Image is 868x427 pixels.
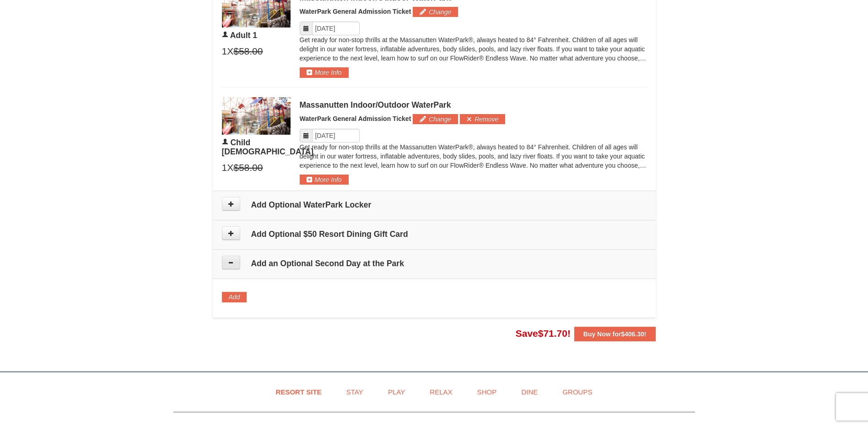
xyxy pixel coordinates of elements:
[222,161,227,175] span: 1
[300,67,349,77] button: More Info
[230,31,257,40] span: Adult 1
[227,44,233,58] span: X
[300,100,647,109] div: Massanutten Indoor/Outdoor WaterPark
[583,330,647,338] strong: Buy Now for !
[264,382,333,402] a: Resort Site
[222,200,647,209] h4: Add Optional WaterPark Locker
[418,382,464,402] a: Relax
[300,8,411,15] span: WaterPark General Admission Ticket
[335,382,375,402] a: Stay
[300,175,349,185] button: More Info
[574,327,656,341] button: Buy Now for$406.30!
[377,382,416,402] a: Play
[222,292,247,302] button: Add
[510,382,549,402] a: Dine
[222,259,647,268] h4: Add an Optional Second Day at the Park
[300,115,411,122] span: WaterPark General Admission Ticket
[538,328,567,339] span: $71.70
[621,330,644,338] span: $406.30
[222,44,227,58] span: 1
[233,161,263,175] span: $58.00
[516,328,571,339] span: Save !
[413,114,458,124] button: Change
[227,161,233,175] span: X
[551,382,604,402] a: Groups
[300,142,647,170] p: Get ready for non-stop thrills at the Massanutten WaterPark®, always heated to 84° Fahrenheit. Ch...
[466,382,508,402] a: Shop
[222,230,647,239] h4: Add Optional $50 Resort Dining Gift Card
[222,138,314,156] span: Child [DEMOGRAPHIC_DATA]
[460,114,505,124] button: Remove
[222,97,291,135] img: 6619917-1403-22d2226d.jpg
[300,35,647,63] p: Get ready for non-stop thrills at the Massanutten WaterPark®, always heated to 84° Fahrenheit. Ch...
[233,44,263,58] span: $58.00
[413,7,458,17] button: Change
